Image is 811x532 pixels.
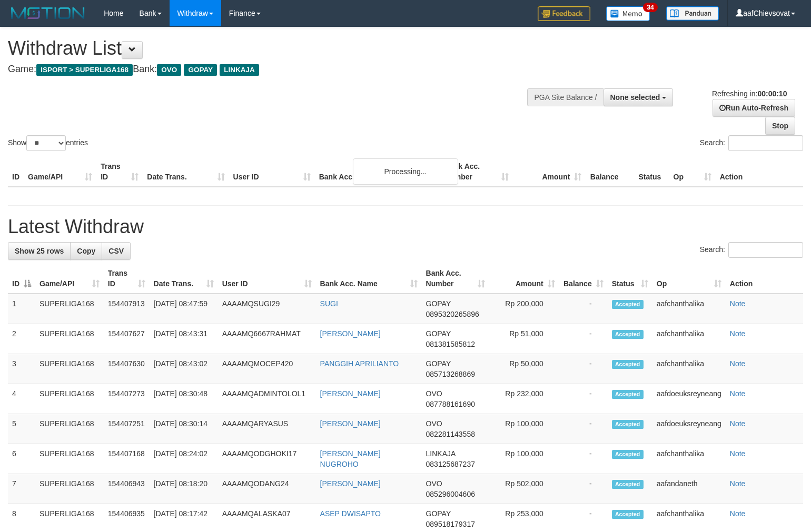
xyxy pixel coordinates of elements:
[150,354,218,384] td: [DATE] 08:43:02
[104,474,150,504] td: 154406943
[652,354,726,384] td: aafchanthalika
[606,6,650,21] img: Button%20Memo.svg
[489,444,559,474] td: Rp 100,000
[35,294,104,324] td: SUPERLIGA168
[728,135,803,151] input: Search:
[104,414,150,444] td: 154407251
[730,449,746,458] a: Note
[104,444,150,474] td: 154407168
[489,474,559,504] td: Rp 502,000
[426,509,451,518] span: GOPAY
[652,384,726,414] td: aafdoeuksreyneang
[489,354,559,384] td: Rp 50,000
[700,242,803,258] label: Search:
[426,400,475,408] span: Copy 087788161690 to clipboard
[8,157,24,187] th: ID
[426,329,451,338] span: GOPAY
[489,294,559,324] td: Rp 200,000
[426,340,475,348] span: Copy 081381585812 to clipboard
[218,264,316,294] th: User ID: activate to sort column ascending
[730,509,746,518] a: Note
[8,414,35,444] td: 5
[150,444,218,474] td: [DATE] 08:24:02
[218,414,316,444] td: AAAAMQARYASUS
[728,242,803,258] input: Search:
[669,157,716,187] th: Op
[353,158,458,185] div: Processing...
[652,444,726,474] td: aafchanthalika
[559,384,608,414] td: -
[604,88,674,106] button: None selected
[712,89,787,98] span: Refreshing in:
[730,419,746,428] a: Note
[757,89,787,98] strong: 00:00:10
[8,135,88,151] label: Show entries
[8,264,35,294] th: ID: activate to sort column descending
[652,414,726,444] td: aafdoeuksreyneang
[320,299,338,308] a: SUGI
[559,444,608,474] td: -
[35,324,104,354] td: SUPERLIGA168
[612,450,644,459] span: Accepted
[320,389,381,398] a: [PERSON_NAME]
[634,157,669,187] th: Status
[104,354,150,384] td: 154407630
[608,264,652,294] th: Status: activate to sort column ascending
[320,479,381,488] a: [PERSON_NAME]
[8,216,803,237] h1: Latest Withdraw
[36,64,133,76] span: ISPORT > SUPERLIGA168
[218,384,316,414] td: AAAAMQADMINTOLOL1
[559,324,608,354] td: -
[150,264,218,294] th: Date Trans.: activate to sort column ascending
[426,299,451,308] span: GOPAY
[320,329,381,338] a: [PERSON_NAME]
[713,99,795,117] a: Run Auto-Refresh
[8,294,35,324] td: 1
[104,264,150,294] th: Trans ID: activate to sort column ascending
[35,384,104,414] td: SUPERLIGA168
[35,354,104,384] td: SUPERLIGA168
[538,6,590,21] img: Feedback.jpg
[489,384,559,414] td: Rp 232,000
[8,324,35,354] td: 2
[320,449,381,468] a: [PERSON_NAME] NUGROHO
[730,329,746,338] a: Note
[70,242,102,260] a: Copy
[559,474,608,504] td: -
[104,384,150,414] td: 154407273
[586,157,634,187] th: Balance
[184,64,217,76] span: GOPAY
[426,389,442,398] span: OVO
[730,479,746,488] a: Note
[559,294,608,324] td: -
[716,157,803,187] th: Action
[229,157,315,187] th: User ID
[8,474,35,504] td: 7
[489,264,559,294] th: Amount: activate to sort column ascending
[426,370,475,378] span: Copy 085713268869 to clipboard
[35,264,104,294] th: Game/API: activate to sort column ascending
[612,300,644,309] span: Accepted
[77,247,95,255] span: Copy
[104,324,150,354] td: 154407627
[150,384,218,414] td: [DATE] 08:30:48
[150,474,218,504] td: [DATE] 08:18:20
[652,294,726,324] td: aafchanthalika
[652,324,726,354] td: aafchanthalika
[426,520,475,528] span: Copy 089518179317 to clipboard
[150,414,218,444] td: [DATE] 08:30:14
[8,64,530,75] h4: Game: Bank:
[426,460,475,468] span: Copy 083125687237 to clipboard
[157,64,181,76] span: OVO
[24,157,96,187] th: Game/API
[108,247,124,255] span: CSV
[320,419,381,428] a: [PERSON_NAME]
[220,64,259,76] span: LINKAJA
[96,157,143,187] th: Trans ID
[612,420,644,429] span: Accepted
[218,354,316,384] td: AAAAMQMOCEP420
[612,390,644,399] span: Accepted
[143,157,229,187] th: Date Trans.
[610,93,660,102] span: None selected
[730,389,746,398] a: Note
